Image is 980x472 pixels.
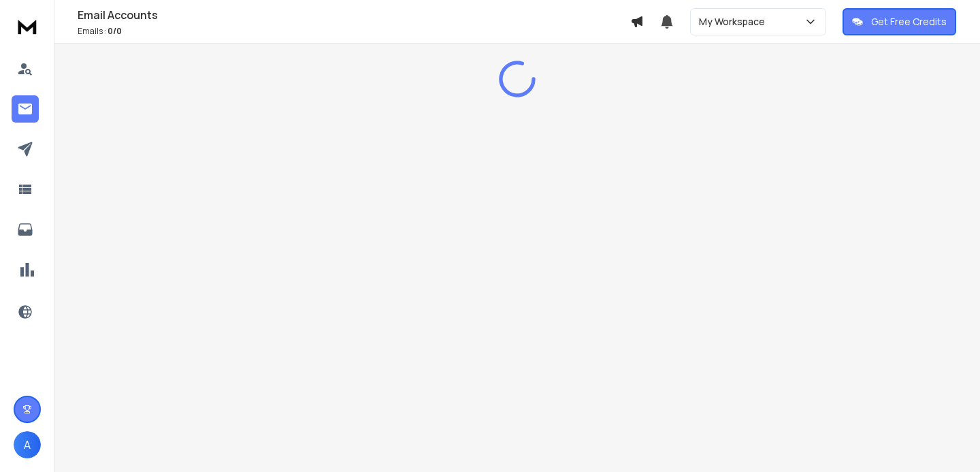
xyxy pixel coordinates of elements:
span: 0 / 0 [108,25,122,37]
button: A [14,431,41,458]
p: My Workspace [699,15,770,29]
h1: Email Accounts [78,7,630,23]
button: Get Free Credits [843,8,956,35]
img: logo [14,14,41,39]
p: Get Free Credits [871,15,947,29]
p: Emails : [78,26,630,37]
